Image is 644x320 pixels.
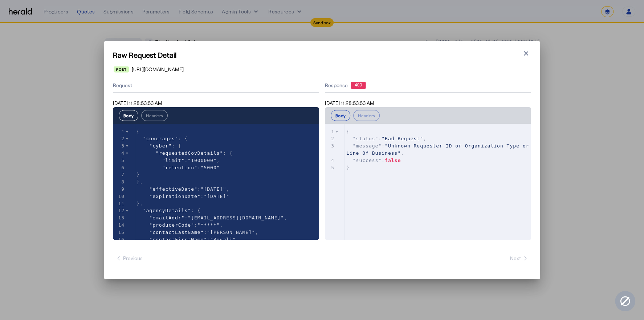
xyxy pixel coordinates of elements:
[353,158,382,163] span: "success"
[210,237,236,242] span: "Royali"
[113,164,126,171] div: 6
[113,142,126,150] div: 3
[132,66,184,73] span: [URL][DOMAIN_NAME]
[188,215,284,220] span: "[EMAIL_ADDRESS][DOMAIN_NAME]"
[346,158,401,163] span: :
[346,136,427,141] span: : ,
[204,194,229,199] span: "[DATE]"
[113,100,162,106] span: [DATE] 11:28:53:53 AM
[143,208,191,213] span: "agencyDetails"
[325,135,335,142] div: 2
[113,135,126,142] div: 2
[113,214,126,222] div: 13
[136,230,258,235] span: : ,
[136,172,140,177] span: }
[113,157,126,164] div: 5
[136,186,229,192] span: : ,
[149,222,194,228] span: "producerCode"
[188,158,216,163] span: "1000000"
[136,237,236,242] span: :
[149,143,172,149] span: "cyber"
[113,171,126,178] div: 7
[149,230,204,235] span: "contactLastName"
[346,129,350,134] span: {
[113,193,126,200] div: 10
[113,229,126,236] div: 15
[156,150,223,156] span: "requestedCovDetails"
[136,136,188,141] span: : {
[136,150,233,156] span: : {
[162,165,197,170] span: "retention"
[113,207,126,214] div: 12
[325,157,335,164] div: 4
[201,165,220,170] span: "5000"
[113,236,126,243] div: 16
[325,164,335,171] div: 5
[207,230,255,235] span: "[PERSON_NAME]"
[201,186,227,192] span: "[DATE]"
[116,255,143,262] span: Previous
[385,158,401,163] span: false
[141,110,168,121] button: Headers
[331,110,350,121] button: Body
[113,222,126,229] div: 14
[149,215,184,220] span: "emailAddr"
[136,143,182,149] span: : {
[136,129,140,134] span: {
[136,165,220,170] span: :
[325,142,335,150] div: 3
[510,255,528,262] span: Next
[136,194,229,199] span: :
[325,128,335,135] div: 1
[113,252,146,265] button: Previous
[136,222,223,228] span: : ,
[353,136,379,141] span: "status"
[325,100,374,106] span: [DATE] 11:28:53:53 AM
[149,194,200,199] span: "expirationDate"
[346,165,350,170] span: }
[162,158,185,163] span: "limit"
[113,186,126,193] div: 9
[325,82,531,89] div: Response
[353,110,380,121] button: Headers
[113,178,126,186] div: 8
[507,252,531,265] button: Next
[136,158,220,163] span: : ,
[113,50,531,60] h1: Raw Request Detail
[113,128,126,135] div: 1
[119,110,138,121] button: Body
[136,208,201,213] span: : {
[136,179,143,185] span: },
[346,143,532,156] span: : ,
[149,237,207,242] span: "contactFirstName"
[143,136,178,141] span: "coverages"
[136,215,287,220] span: : ,
[382,136,423,141] span: "Bad Request"
[346,143,532,156] span: "Unknown Requester ID or Organization Type or Line Of Business"
[136,201,143,206] span: },
[113,200,126,207] div: 11
[355,82,362,88] text: 400
[113,79,319,93] div: Request
[149,186,197,192] span: "effectiveDate"
[353,143,382,149] span: "message"
[113,150,126,157] div: 4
